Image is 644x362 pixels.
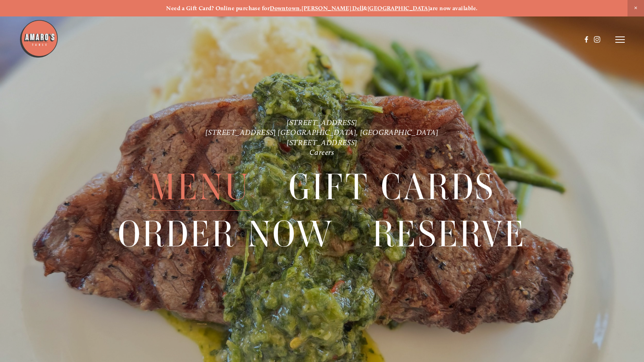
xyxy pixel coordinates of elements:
[118,211,334,257] a: Order Now
[368,5,430,12] a: [GEOGRAPHIC_DATA]
[205,128,438,137] a: [STREET_ADDRESS] [GEOGRAPHIC_DATA], [GEOGRAPHIC_DATA]
[300,5,302,12] strong: ,
[287,138,357,147] a: [STREET_ADDRESS]
[166,5,270,12] strong: Need a Gift Card? Online purchase for
[372,211,526,258] span: Reserve
[149,164,250,210] a: Menu
[372,211,526,257] a: Reserve
[149,164,250,211] span: Menu
[430,5,478,12] strong: are now available.
[289,164,495,210] a: Gift Cards
[289,164,495,211] span: Gift Cards
[270,5,300,12] a: Downtown
[118,211,334,258] span: Order Now
[302,5,363,12] a: [PERSON_NAME] Dell
[309,148,334,157] a: Careers
[363,5,367,12] strong: &
[287,118,357,127] a: [STREET_ADDRESS]
[19,19,59,58] img: Amaro's Table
